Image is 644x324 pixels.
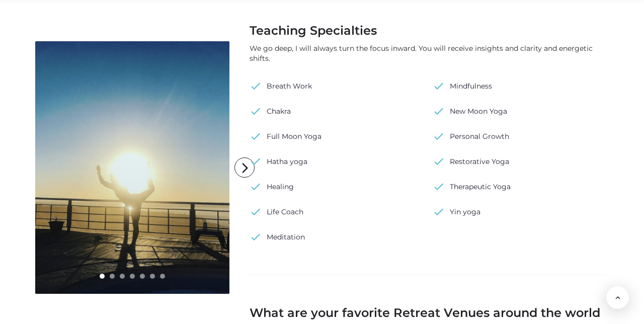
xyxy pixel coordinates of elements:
span: check [250,104,262,119]
a: check Life Coach [250,204,303,219]
a: check Restorative Yoga [433,154,509,169]
span: check [250,204,262,219]
span: check [250,129,262,144]
span: check [433,154,445,169]
a: check Therapeutic Yoga [433,179,511,194]
a: check Healing [250,179,294,194]
i: arrow_forward_ios [235,158,255,178]
a: check Mindfulness [433,78,492,94]
a: check Hatha yoga [250,154,307,169]
span: check [433,104,445,119]
span: check [250,179,262,194]
h3: Teaching Specialties [250,23,609,38]
h3: What are your favorite Retreat Venues around the world [250,305,609,320]
a: check Breath Work [250,78,312,94]
a: check Chakra [250,104,291,119]
a: check New Moon Yoga [433,104,507,119]
span: check [250,78,262,94]
span: check [433,78,445,94]
span: check [433,129,445,144]
span: check [433,179,445,194]
a: check Yin yoga [433,204,480,219]
span: check [250,229,262,245]
a: check Full Moon Yoga [250,129,321,144]
a: check Personal Growth [433,129,509,144]
a: check Meditation [250,229,305,245]
div: We go deep, I will always turn the focus inward. You will receive insights and clarity and energe... [250,43,609,63]
span: check [433,204,445,219]
span: check [250,154,262,169]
